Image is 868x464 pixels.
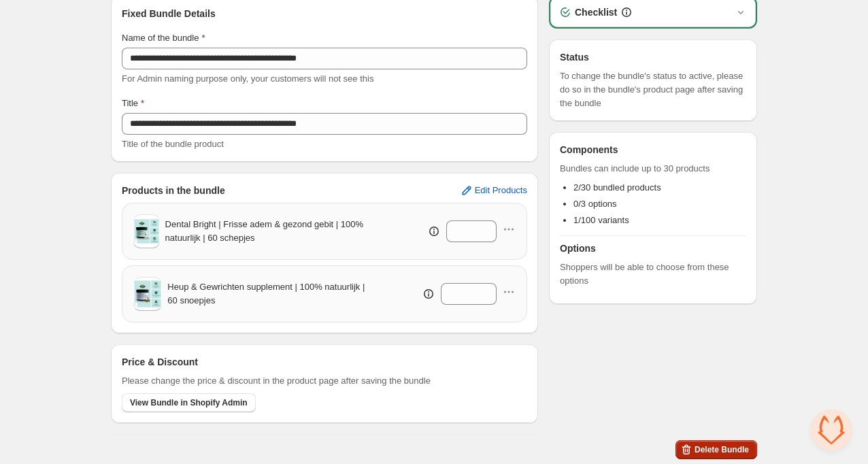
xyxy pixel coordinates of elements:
[560,261,746,288] span: Shoppers will be able to choose from these options
[122,73,373,84] span: For Admin naming purpose only, your customers will not see this
[452,180,535,201] button: Edit Products
[122,374,431,388] span: Please change the price & discount in the product page after saving the bundle
[575,5,617,19] h3: Checklist
[560,50,746,64] h3: Status
[560,69,746,110] span: To change the bundle's status to active, please do so in the bundle's product page after saving t...
[122,184,225,197] h3: Products in the bundle
[573,199,617,209] span: 0/3 options
[130,397,248,408] span: View Bundle in Shopify Admin
[122,97,144,110] label: Title
[811,410,852,450] a: Open chat
[167,280,377,308] span: Heup & Gewrichten supplement | 100% natuurlijk | 60 snoepjes
[122,31,205,45] label: Name of the bundle
[475,185,527,196] span: Edit Products
[122,7,527,20] h3: Fixed Bundle Details
[122,139,224,149] span: Title of the bundle product
[165,218,389,245] span: Dental Bright | Frisse adem & gezond gebit | 100% natuurlijk | 60 schepjes
[122,355,198,369] h3: Price & Discount
[133,280,162,308] img: Heup & Gewrichten supplement | 100% natuurlijk | 60 snoepjes
[573,215,629,225] span: 1/100 variants
[122,393,256,412] button: View Bundle in Shopify Admin
[695,444,749,455] span: Delete Bundle
[675,440,757,459] button: Delete Bundle
[560,242,746,255] h3: Options
[560,143,618,156] h3: Components
[573,182,661,193] span: 2/30 bundled products
[133,218,160,245] img: Dental Bright | Frisse adem & gezond gebit | 100% natuurlijk | 60 schepjes
[560,162,746,176] span: Bundles can include up to 30 products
